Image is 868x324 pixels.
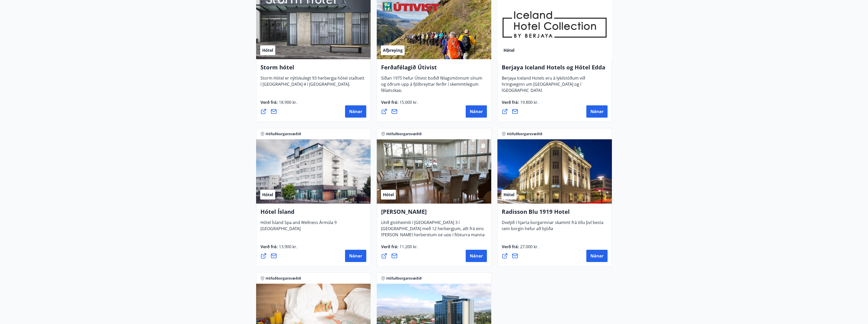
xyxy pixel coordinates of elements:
span: Höfuðborgarsvæðið [507,131,542,136]
span: 18.900 kr. [278,99,297,105]
span: Berjaya Iceland Hotels eru á lykilstöðum við hringveginn um [GEOGRAPHIC_DATA] og í [GEOGRAPHIC_DA... [502,75,585,97]
span: 11.200 kr. [398,244,418,250]
span: 15.000 kr. [398,99,418,105]
span: Verð frá : [260,99,297,109]
button: Nánar [345,250,366,262]
span: Síðan 1975 hefur Útivist boðið félagsmönnum sínum og öðrum upp á fjölbreyttar ferðir í skemmtileg... [381,75,482,97]
button: Nánar [466,105,487,118]
span: Höfuðborgarsvæðið [386,276,422,281]
span: Hótel [504,47,515,53]
span: Höfuðborgarsvæðið [266,131,301,136]
span: Lítið gistiheimili í [GEOGRAPHIC_DATA] 3 í [GEOGRAPHIC_DATA] með 12 herbergjum, allt frá eins [PE... [381,220,485,248]
span: Nánar [349,253,362,259]
span: Hótel [504,192,515,197]
button: Nánar [345,105,366,118]
span: Storm Hótel er nýtískulegt 93 herbergja hótel staðsett í [GEOGRAPHIC_DATA] 4 í [GEOGRAPHIC_DATA]. [260,75,364,91]
span: Nánar [349,109,362,114]
span: Nánar [470,253,483,259]
span: Afþreying [383,47,403,53]
span: Hótel [383,192,394,197]
span: Verð frá : [502,99,539,109]
span: Verð frá : [381,244,418,254]
h4: Hótel Ísland [260,208,366,219]
button: Nánar [466,250,487,262]
span: Hótel [262,192,273,197]
h4: Radisson Blu 1919 Hotel [502,208,608,219]
span: 13.900 kr. [278,244,297,250]
span: Nánar [470,109,483,114]
h4: Berjaya Iceland Hotels og Hótel Edda [502,63,608,75]
h4: [PERSON_NAME] [381,208,487,219]
span: Nánar [590,253,603,259]
span: Verð frá : [260,244,297,254]
h4: Storm hótel [260,63,366,75]
span: Höfuðborgarsvæðið [266,276,301,281]
span: Nánar [590,109,603,114]
span: 27.000 kr. [519,244,539,250]
span: Höfuðborgarsvæðið [386,131,422,136]
h4: Ferðafélagið Útivist [381,63,487,75]
span: 19.800 kr. [519,99,539,105]
span: Hótel Ísland Spa and Wellness Ármúla 9 [GEOGRAPHIC_DATA] [260,220,337,235]
button: Nánar [586,250,608,262]
span: Verð frá : [502,244,539,254]
span: Hótel [262,47,273,53]
button: Nánar [586,105,608,118]
span: Verð frá : [381,99,418,109]
span: Dveljið í hjarta borgarinnar skammt frá öllu því besta sem borgin hefur að bjóða [502,220,603,235]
